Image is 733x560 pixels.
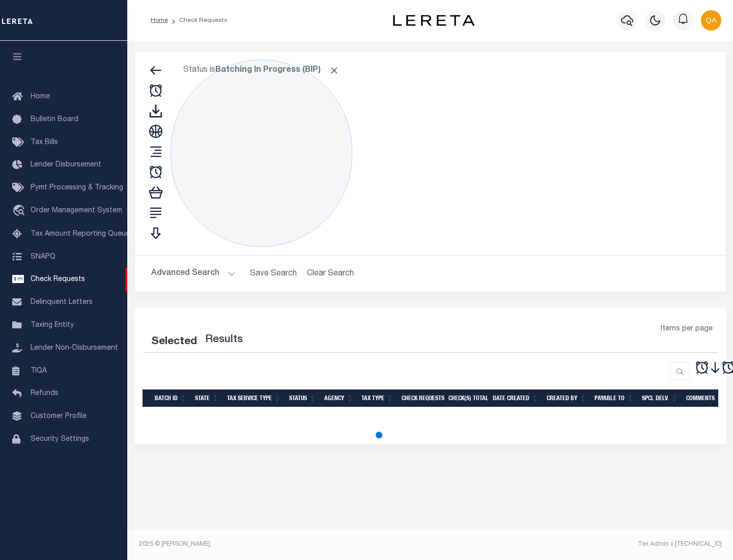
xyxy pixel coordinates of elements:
[31,299,93,306] span: Delinquent Letters
[131,540,431,549] div: 2025 © [PERSON_NAME].
[31,139,58,146] span: Tax Bills
[168,16,228,25] li: Check Requests
[320,389,357,407] th: Agency
[244,264,303,284] button: Save Search
[701,10,721,31] img: svg+xml;base64,PHN2ZyB4bWxucz0iaHR0cDovL3d3dy53My5vcmcvMjAwMC9zdmciIHBvaW50ZXItZXZlbnRzPSJub25lIi...
[31,231,130,238] span: Tax Amount Reporting Queue
[31,345,118,352] span: Lender Non-Disbursement
[31,276,85,283] span: Check Requests
[590,389,638,407] th: Payable To
[31,207,122,214] span: Order Management System
[438,540,722,549] div: Tax Admin v.[TECHNICAL_ID]
[205,332,243,348] label: Results
[31,161,101,169] span: Lender Disbursement
[171,60,352,247] div: Click to Edit
[31,390,59,397] span: Refunds
[31,367,47,374] span: TIQA
[661,324,713,335] span: Items per page
[151,264,236,284] button: Advanced Search
[357,389,398,407] th: Tax Type
[303,264,358,284] button: Clear Search
[151,389,191,407] th: Batch Id
[489,389,543,407] th: Date Created
[638,389,682,407] th: Spcl Delv.
[398,389,444,407] th: Check Requests
[151,17,168,23] a: Home
[31,93,50,100] span: Home
[31,253,55,260] span: SNAPQ
[393,15,474,26] img: logo-dark.svg
[223,389,285,407] th: Tax Service Type
[543,389,590,407] th: Created By
[444,389,489,407] th: Check(s) Total
[285,389,320,407] th: Status
[151,334,197,350] div: Selected
[31,436,89,443] span: Security Settings
[31,116,78,123] span: Bulletin Board
[31,322,74,329] span: Taxing Entity
[329,65,340,76] span: Click to Remove
[215,66,340,74] b: Batching In Progress (BIP)
[191,389,223,407] th: State
[31,184,123,191] span: Pymt Processing & Tracking
[12,205,29,218] i: travel_explore
[31,413,87,420] span: Customer Profile
[682,389,728,407] th: Comments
